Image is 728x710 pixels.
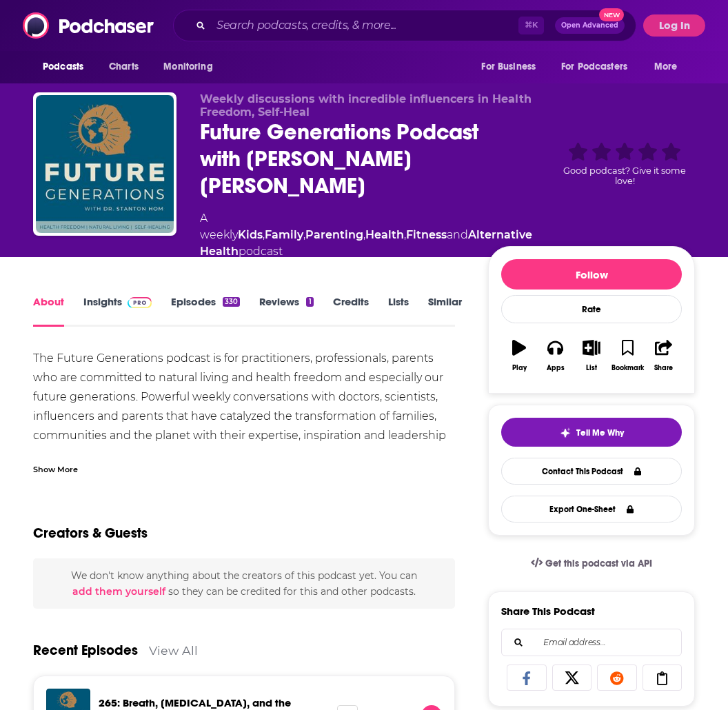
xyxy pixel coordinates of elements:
[33,54,101,80] button: open menu
[173,10,636,41] div: Search podcasts, credits, & more...
[83,295,152,327] a: InsightsPodchaser Pro
[171,295,240,327] a: Episodes330
[163,57,212,77] span: Monitoring
[33,349,455,465] div: The Future Generations podcast is for practitioners, professionals, parents who are committed to ...
[109,57,139,77] span: Charts
[303,228,305,241] span: ,
[501,496,682,523] button: Export One-Sheet
[643,665,682,691] a: Copy Link
[563,165,686,186] span: Good podcast? Give it some love!
[404,228,406,241] span: ,
[501,629,682,656] div: Search followers
[428,295,462,327] a: Similar
[654,364,673,372] div: Share
[599,8,624,21] span: New
[33,525,148,542] h2: Creators & Guests
[586,364,597,372] div: List
[306,297,313,307] div: 1
[501,259,682,290] button: Follow
[259,295,313,327] a: Reviews1
[481,57,536,77] span: For Business
[43,57,83,77] span: Podcasts
[200,92,532,119] span: Weekly discussions with incredible influencers in Health Freedom, Self-Heal
[545,558,652,569] span: Get this podcast via API
[520,547,663,580] a: Get this podcast via API
[561,57,627,77] span: For Podcasters
[501,295,682,323] div: Rate
[211,14,518,37] input: Search podcasts, credits, & more...
[305,228,363,241] a: Parenting
[537,331,573,381] button: Apps
[501,418,682,447] button: tell me why sparkleTell Me Why
[643,14,705,37] button: Log In
[560,427,571,438] img: tell me why sparkle
[363,228,365,241] span: ,
[501,331,537,381] button: Play
[512,364,527,372] div: Play
[555,17,625,34] button: Open AdvancedNew
[33,642,138,659] a: Recent Episodes
[654,57,678,77] span: More
[154,54,230,80] button: open menu
[501,458,682,485] a: Contact This Podcast
[36,95,174,233] img: Future Generations Podcast with Dr. Stanton Hom
[646,331,682,381] button: Share
[547,364,565,372] div: Apps
[33,295,64,327] a: About
[128,297,152,308] img: Podchaser Pro
[72,586,165,597] button: add them yourself
[501,605,595,618] h3: Share This Podcast
[263,228,265,241] span: ,
[447,228,468,241] span: and
[552,665,592,691] a: Share on X/Twitter
[200,210,532,260] div: A weekly podcast
[406,228,447,241] a: Fitness
[507,665,547,691] a: Share on Facebook
[333,295,369,327] a: Credits
[238,228,263,241] a: Kids
[609,331,645,381] button: Bookmark
[513,629,670,656] input: Email address...
[645,54,695,80] button: open menu
[365,228,404,241] a: Health
[561,22,618,29] span: Open Advanced
[71,569,417,597] span: We don't know anything about the creators of this podcast yet . You can so they can be credited f...
[23,12,155,39] img: Podchaser - Follow, Share and Rate Podcasts
[265,228,303,241] a: Family
[388,295,409,327] a: Lists
[518,17,544,34] span: ⌘ K
[576,427,624,438] span: Tell Me Why
[223,297,240,307] div: 330
[597,665,637,691] a: Share on Reddit
[472,54,553,80] button: open menu
[554,92,695,235] div: Good podcast? Give it some love!
[574,331,609,381] button: List
[100,54,147,80] a: Charts
[149,643,198,658] a: View All
[552,54,647,80] button: open menu
[611,364,644,372] div: Bookmark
